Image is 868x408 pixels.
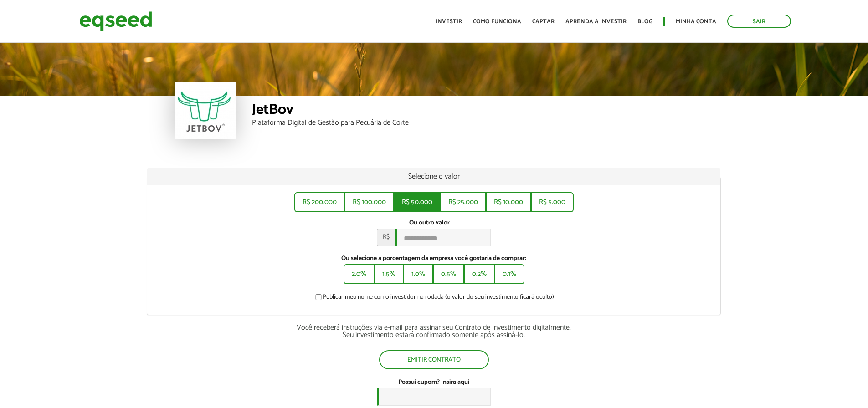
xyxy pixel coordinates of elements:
[252,102,694,119] div: JetBov
[433,264,464,284] button: 0.5%
[294,192,345,212] button: R$ 200.000
[374,264,404,284] button: 1.5%
[531,192,574,212] button: R$ 5.000
[409,220,450,226] label: Ou outro valor
[313,294,554,303] label: Publicar meu nome como investidor na rodada (o valor do seu investimento ficará oculto)
[398,379,469,386] label: Possui cupom? Insira aqui
[154,255,714,262] label: Ou selecione a porcentagem da empresa você gostaria de comprar:
[310,294,327,300] input: Publicar meu nome como investidor na rodada (o valor do seu investimento ficará oculto)
[565,19,627,25] a: Aprenda a investir
[252,119,694,127] div: Plataforma Digital de Gestão para Pecuária de Corte
[464,264,495,284] button: 0.2%
[494,264,524,284] button: 0.1%
[676,19,716,25] a: Minha conta
[344,192,394,212] button: R$ 100.000
[408,170,460,183] span: Selecione o valor
[377,229,395,246] span: R$
[436,19,462,25] a: Investir
[532,19,555,25] a: Captar
[394,192,441,212] button: R$ 50.000
[440,192,486,212] button: R$ 25.000
[473,19,521,25] a: Como funciona
[79,9,152,33] img: EqSeed
[403,264,433,284] button: 1.0%
[486,192,531,212] button: R$ 10.000
[727,15,791,28] a: Sair
[379,350,489,369] button: Emitir contrato
[637,19,652,25] a: Blog
[344,264,375,284] button: 2.0%
[147,324,721,339] div: Você receberá instruções via e-mail para assinar seu Contrato de Investimento digitalmente. Seu i...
